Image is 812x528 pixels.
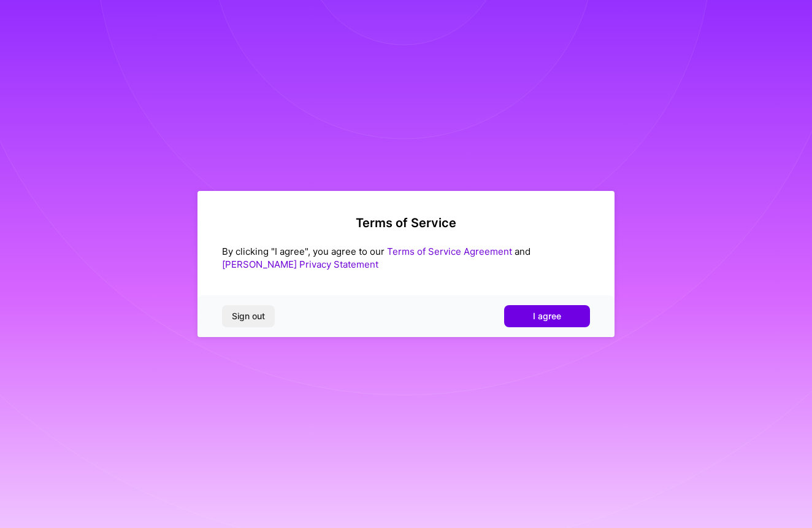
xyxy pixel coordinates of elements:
[232,310,265,322] span: Sign out
[387,246,512,257] a: Terms of Service Agreement
[533,310,561,322] span: I agree
[222,258,378,270] a: [PERSON_NAME] Privacy Statement
[222,305,275,327] button: Sign out
[504,305,590,327] button: I agree
[222,215,590,230] h2: Terms of Service
[222,245,590,271] div: By clicking "I agree", you agree to our and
